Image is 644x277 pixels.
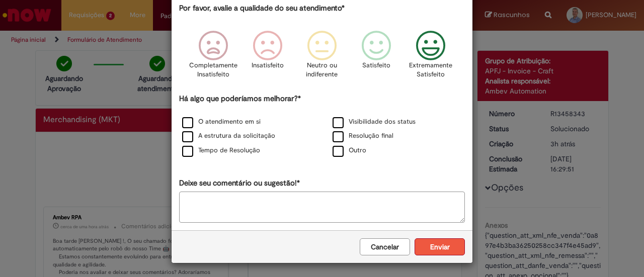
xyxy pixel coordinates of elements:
label: Tempo de Resolução [182,146,260,155]
p: Satisfeito [362,61,390,70]
label: Outro [333,146,366,155]
label: Resolução final [333,131,393,141]
button: Enviar [415,238,465,255]
p: Neutro ou indiferente [304,61,340,79]
div: Insatisfeito [242,23,293,92]
div: Satisfeito [351,23,402,92]
div: Há algo que poderíamos melhorar?* [179,94,465,158]
div: Completamente Insatisfeito [187,23,238,92]
label: O atendimento em si [182,117,261,127]
div: Extremamente Satisfeito [405,23,456,92]
label: Deixe seu comentário ou sugestão!* [179,178,300,189]
label: A estrutura da solicitação [182,131,275,141]
p: Insatisfeito [252,61,284,70]
label: Por favor, avalie a qualidade do seu atendimento* [179,3,345,14]
p: Completamente Insatisfeito [189,61,237,79]
p: Extremamente Satisfeito [409,61,452,79]
button: Cancelar [360,238,410,255]
div: Neutro ou indiferente [296,23,348,92]
label: Visibilidade dos status [333,117,416,127]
